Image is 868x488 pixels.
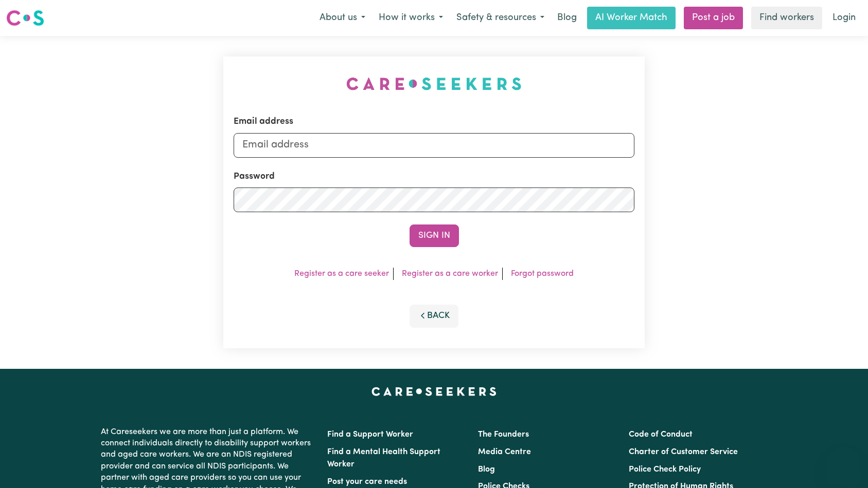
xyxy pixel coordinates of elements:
[511,270,574,278] a: Forgot password
[372,7,450,29] button: How it works
[410,305,459,327] button: Back
[478,448,531,456] a: Media Centre
[327,448,440,468] a: Find a Mental Health Support Worker
[478,430,529,439] a: The Founders
[826,7,862,29] a: Login
[629,465,701,474] a: Police Check Policy
[327,430,413,439] a: Find a Support Worker
[827,447,860,480] iframe: Button to launch messaging window
[402,270,498,278] a: Register as a care worker
[684,7,743,29] a: Post a job
[551,7,583,29] a: Blog
[629,448,738,456] a: Charter of Customer Service
[327,478,407,486] a: Post your care needs
[629,430,693,439] a: Code of Conduct
[587,7,676,29] a: AI Worker Match
[234,115,293,128] label: Email address
[234,170,275,183] label: Password
[371,387,497,396] a: Careseekers home page
[294,270,389,278] a: Register as a care seeker
[478,465,495,474] a: Blog
[751,7,822,29] a: Find workers
[450,7,551,29] button: Safety & resources
[410,224,459,247] button: Sign In
[234,133,635,157] input: Email address
[6,6,44,30] a: Careseekers logo
[313,7,372,29] button: About us
[6,9,44,27] img: Careseekers logo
